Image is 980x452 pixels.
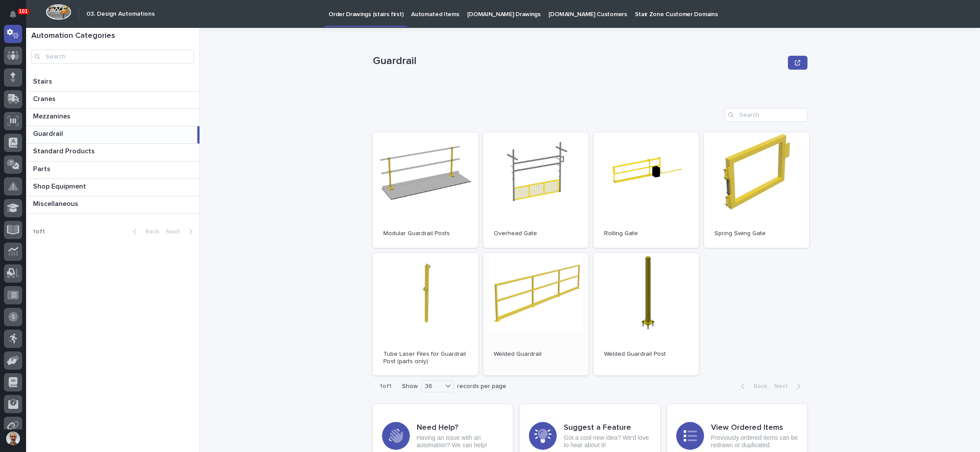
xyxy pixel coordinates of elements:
span: Next [166,229,185,235]
p: Stairs [33,76,54,86]
span: Back [748,383,767,389]
p: 1 of 1 [26,221,52,243]
p: Modular Guardrail Posts [383,230,468,237]
a: Standard ProductsStandard Products [26,144,199,161]
button: users-avatar [4,429,22,448]
p: Welded Guardrail [494,351,578,358]
input: Search [725,108,807,122]
div: Notifications101 [11,10,22,24]
a: Welded Guardrail Post [594,253,699,376]
p: Guardrail [33,128,65,138]
p: Miscellaneous [33,198,80,208]
a: CranesCranes [26,91,199,109]
a: MiscellaneousMiscellaneous [26,196,199,214]
p: Spring Swing Gate [714,230,799,237]
p: Previously ordered items can be redrawn or duplicated. [711,434,798,449]
h2: 03. Design Automations [86,10,155,18]
a: Rolling Gate [594,132,699,248]
a: Welded Guardrail [483,253,588,376]
a: PartsParts [26,162,199,179]
h3: Need Help? [417,423,504,433]
p: Welded Guardrail Post [604,351,688,358]
p: Rolling Gate [604,230,688,237]
button: Back [734,382,771,390]
p: Standard Products [33,145,96,155]
a: MezzaninesMezzanines [26,109,199,126]
p: Shop Equipment [33,181,88,191]
button: Next [771,382,807,390]
input: Search [31,50,194,64]
a: Overhead Gate [483,132,588,248]
h3: Suggest a Feature [564,423,651,433]
p: Got a cool new idea? We'd love to hear about it! [564,434,651,449]
p: records per page [457,383,506,390]
p: Mezzanines [33,111,72,121]
span: Back [140,229,159,235]
a: Modular Guardrail Posts [373,132,478,248]
a: Tube Laser Files for Guardrail Post (parts only) [373,253,478,376]
a: Shop EquipmentShop Equipment [26,179,199,196]
button: Next [163,228,199,236]
p: 101 [19,8,28,14]
a: GuardrailGuardrail [26,126,199,144]
p: Parts [33,163,52,173]
p: 1 of 1 [373,376,399,397]
p: Cranes [33,93,57,103]
button: Back [126,228,163,236]
button: Notifications [4,5,22,24]
p: Tube Laser Files for Guardrail Post (parts only) [383,351,468,365]
div: 36 [422,382,442,391]
p: Guardrail [373,55,785,67]
span: Next [774,383,793,389]
p: Overhead Gate [494,230,578,237]
p: Show [402,383,418,390]
img: Workspace Logo [46,4,71,20]
a: StairsStairs [26,74,199,91]
p: Having an issue with an automation? We can help! [417,434,504,449]
h1: Automation Categories [31,31,194,41]
a: Spring Swing Gate [704,132,809,248]
h3: View Ordered Items [711,423,798,433]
